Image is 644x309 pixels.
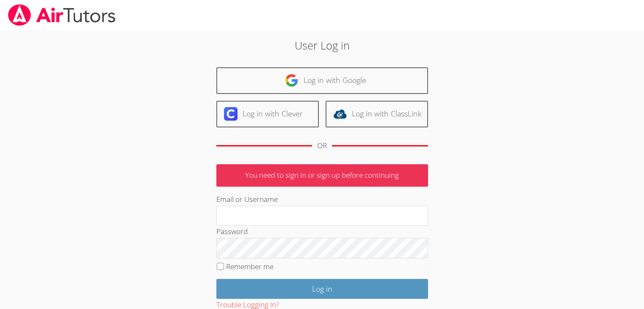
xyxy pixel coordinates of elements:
[216,101,319,127] a: Log in with Clever
[226,262,274,271] label: Remember me
[326,101,428,127] a: Log in with ClassLink
[216,279,428,299] input: Log in
[317,140,327,152] div: OR
[216,67,428,94] a: Log in with Google
[216,194,278,204] label: Email or Username
[148,37,496,53] h2: User Log in
[333,107,347,121] img: classlink-logo-d6bb404cc1216ec64c9a2012d9dc4662098be43eaf13dc465df04b49fa7ab582.svg
[224,107,238,121] img: clever-logo-6eab21bc6e7a338710f1a6ff85c0baf02591cd810cc4098c63d3a4b26e2feb20.svg
[7,4,116,26] img: airtutors_banner-c4298cdbf04f3fff15de1276eac7730deb9818008684d7c2e4769d2f7ddbe033.png
[285,74,299,87] img: google-logo-50288ca7cdecda66e5e0955fdab243c47b7ad437acaf1139b6f446037453330a.svg
[216,226,248,236] label: Password
[216,164,428,187] p: You need to sign in or sign up before continuing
